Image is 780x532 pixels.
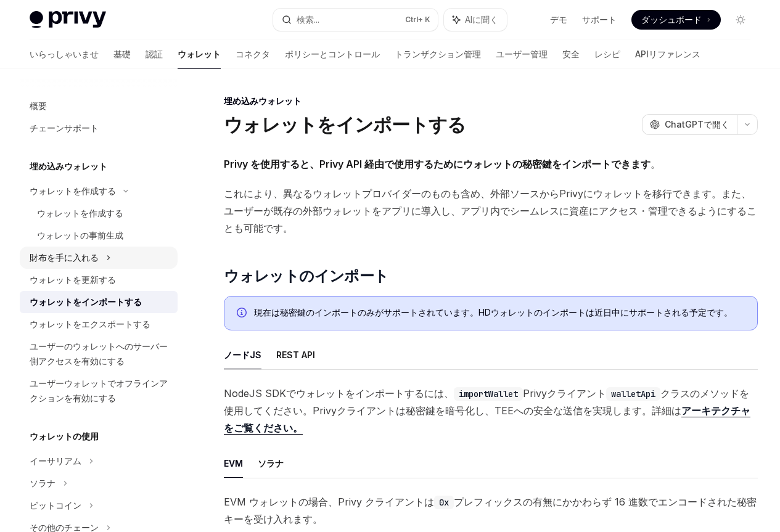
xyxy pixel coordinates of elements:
[258,449,284,478] button: ソラナ
[20,95,178,117] a: 概要
[178,39,221,69] a: ウォレット
[651,158,660,170] font: 。
[30,378,168,403] font: ユーザーウォレットでオフラインアクションを有効にする
[635,49,700,59] font: APIリファレンス
[30,39,99,69] a: いらっしゃいませ
[20,335,178,372] a: ユーザーのウォレットへのサーバー側アクセスを有効にする
[635,39,700,69] a: APIリファレンス
[594,49,620,59] font: レシピ
[224,496,757,525] font: プレフィックスの有無にかかわらず 16 進数でエンコードされた秘密キーを受け入れます。
[20,313,178,335] a: ウォレットをエクスポートする
[465,14,498,25] font: AIに聞く
[665,119,729,129] font: ChatGPTで開く
[30,341,168,366] font: ユーザーのウォレットへのサーバー側アクセスを有効にする
[405,15,418,24] font: Ctrl
[224,267,388,285] font: ウォレットのインポート
[30,456,81,466] font: イーサリアム
[30,100,47,111] font: 概要
[418,15,430,24] font: + K
[20,117,178,139] a: チェーンサポート
[395,49,481,59] font: トランザクション管理
[236,39,270,69] a: コネクタ
[30,431,99,441] font: ウォレットの使用
[276,350,315,360] font: REST API
[224,158,651,170] font: Privy を使用すると、Privy API 経由で使用するためにウォレットの秘密鍵をインポートできます
[224,187,757,234] font: これにより、異なるウォレットプロバイダーのものも含め、外部ソースからPrivyにウォレットを移行できます。また、ユーザーが既存の外部ウォレットをアプリに導入し、アプリ内でシームレスに資産にアクセ...
[641,14,702,25] font: ダッシュボード
[30,297,142,307] font: ウォレットをインポートする
[285,39,380,69] a: ポリシーとコントロール
[236,49,270,59] font: コネクタ
[297,14,319,25] font: 検索...
[258,458,284,469] font: ソラナ
[273,9,438,31] button: 検索...Ctrl+ K
[20,291,178,313] a: ウォレットをインポートする
[20,372,178,409] a: ユーザーウォレットでオフラインアクションを有効にする
[178,49,221,59] font: ウォレット
[20,269,178,291] a: ウォレットを更新する
[652,404,681,417] font: 詳細は
[550,14,567,25] font: デモ
[606,387,660,401] code: walletApi
[237,308,249,320] svg: 情報
[30,11,106,28] img: ライトロゴ
[224,449,243,478] button: EVM
[30,500,81,510] font: ビットコイン
[395,39,481,69] a: トランザクション管理
[582,14,617,25] font: サポート
[20,224,178,247] a: ウォレットの事前生成
[550,14,567,26] a: デモ
[113,39,131,69] a: 基礎
[562,39,580,69] a: 安全
[224,340,261,369] button: ノードJS
[224,387,454,399] font: NodeJS SDKでウォレットをインポートするには、
[224,458,243,469] font: EVM
[30,161,107,171] font: 埋め込みウォレット
[37,208,123,218] font: ウォレットを作成する
[224,113,466,136] font: ウォレットをインポートする
[454,387,523,401] code: importWallet
[434,496,454,509] code: 0x
[30,186,116,196] font: ウォレットを作成する
[276,340,315,369] button: REST API
[496,39,548,69] a: ユーザー管理
[523,387,606,399] font: Privyクライアント
[30,123,99,133] font: チェーンサポート
[224,496,434,508] font: EVM ウォレットの場合、Privy クライアントは
[642,114,737,135] button: ChatGPTで開く
[37,230,123,240] font: ウォレットの事前生成
[731,10,750,30] button: ダークモードを切り替える
[146,39,163,69] a: 認証
[20,202,178,224] a: ウォレットを作成する
[30,252,99,263] font: 財布を手に入れる
[444,9,507,31] button: AIに聞く
[30,478,55,488] font: ソラナ
[562,49,580,59] font: 安全
[582,14,617,26] a: サポート
[631,10,721,30] a: ダッシュボード
[30,274,116,285] font: ウォレットを更新する
[146,49,163,59] font: 認証
[594,39,620,69] a: レシピ
[30,49,99,59] font: いらっしゃいませ
[113,49,131,59] font: 基礎
[496,49,548,59] font: ユーザー管理
[285,49,380,59] font: ポリシーとコントロール
[254,307,733,317] font: 現在は秘密鍵のインポートのみがサポートされています。HDウォレットのインポートは近日中にサポートされる予定です。
[30,319,150,329] font: ウォレットをエクスポートする
[224,96,302,106] font: 埋め込みウォレット
[224,350,261,360] font: ノードJS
